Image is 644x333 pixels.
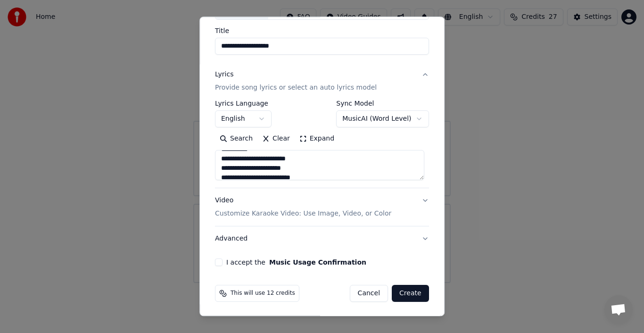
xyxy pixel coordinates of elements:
[215,83,377,92] p: Provide song lyrics or select an auto lyrics model
[215,100,272,107] label: Lyrics Language
[392,285,429,302] button: Create
[226,259,366,266] label: I accept the
[257,131,295,146] button: Clear
[269,259,366,266] button: I accept the
[231,290,295,297] span: This will use 12 credits
[350,285,388,302] button: Cancel
[215,209,391,218] p: Customize Karaoke Video: Use Image, Video, or Color
[215,131,257,146] button: Search
[295,131,339,146] button: Expand
[336,100,429,107] label: Sync Model
[215,100,429,188] div: LyricsProvide song lyrics or select an auto lyrics model
[215,188,429,226] button: VideoCustomize Karaoke Video: Use Image, Video, or Color
[215,226,429,251] button: Advanced
[215,2,268,19] div: Choose File
[215,196,391,218] div: Video
[215,62,429,100] button: LyricsProvide song lyrics or select an auto lyrics model
[215,70,233,79] div: Lyrics
[215,27,429,34] label: Title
